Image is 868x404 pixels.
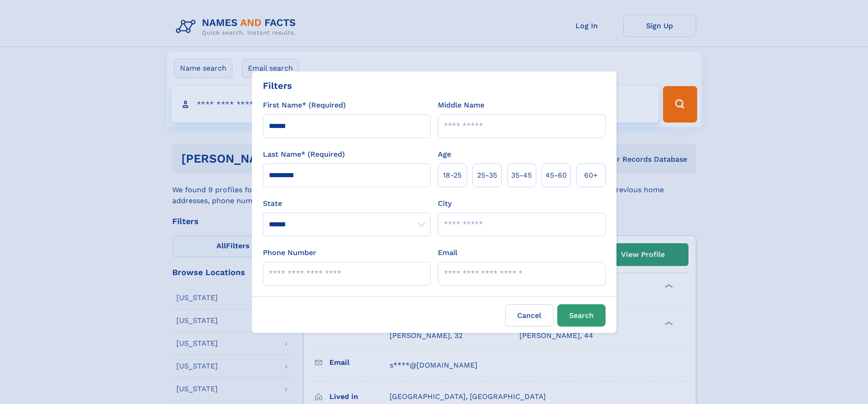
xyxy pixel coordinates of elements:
[545,170,567,181] span: 45‑60
[438,100,484,111] label: Middle Name
[263,79,292,92] div: Filters
[505,304,554,327] label: Cancel
[557,304,606,327] button: Search
[511,170,532,181] span: 35‑45
[263,100,346,111] label: First Name* (Required)
[438,149,451,160] label: Age
[263,198,431,209] label: State
[477,170,497,181] span: 25‑35
[263,247,316,258] label: Phone Number
[443,170,462,181] span: 18‑25
[438,247,457,258] label: Email
[263,149,345,160] label: Last Name* (Required)
[438,198,452,209] label: City
[584,170,598,181] span: 60+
